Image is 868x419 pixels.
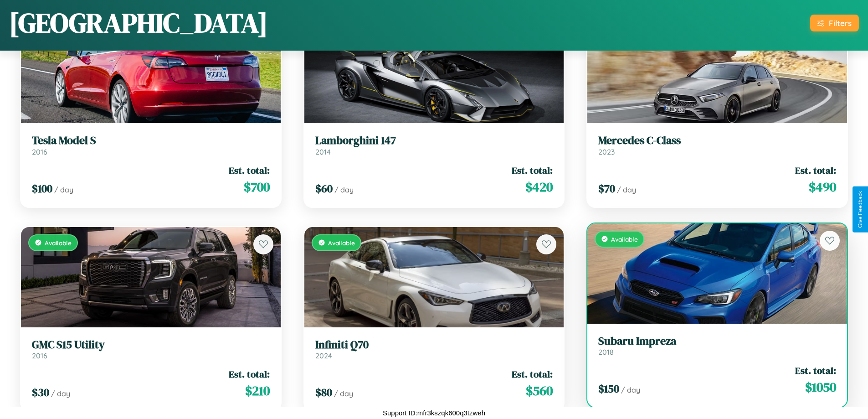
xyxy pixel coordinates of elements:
[32,338,270,352] h3: GMC S15 Utility
[315,134,553,156] a: Lamborghini 1472014
[32,385,49,400] span: $ 30
[9,4,268,41] h1: [GEOGRAPHIC_DATA]
[315,181,333,196] span: $ 60
[598,134,836,147] h3: Mercedes C-Class
[795,364,836,377] span: Est. total:
[512,164,553,177] span: Est. total:
[45,239,72,247] span: Available
[315,338,553,361] a: Infiniti Q702024
[621,385,640,394] span: / day
[229,367,270,381] span: Est. total:
[598,335,836,357] a: Subaru Impreza2018
[525,178,553,196] span: $ 420
[32,351,47,360] span: 2016
[617,185,636,194] span: / day
[334,185,354,194] span: / day
[32,181,52,196] span: $ 100
[334,389,353,398] span: / day
[598,335,836,348] h3: Subaru Impreza
[598,181,615,196] span: $ 70
[32,338,270,361] a: GMC S15 Utility2016
[598,147,615,156] span: 2023
[611,235,638,243] span: Available
[857,191,863,228] div: Give Feedback
[809,178,836,196] span: $ 490
[328,239,355,247] span: Available
[598,347,614,357] span: 2018
[315,385,332,400] span: $ 80
[315,147,331,156] span: 2014
[512,367,553,381] span: Est. total:
[598,381,619,396] span: $ 150
[598,134,836,156] a: Mercedes C-Class2023
[315,338,553,352] h3: Infiniti Q70
[526,382,553,400] span: $ 560
[829,18,852,28] div: Filters
[32,134,270,147] h3: Tesla Model S
[32,147,47,156] span: 2016
[245,382,270,400] span: $ 210
[32,134,270,156] a: Tesla Model S2016
[795,164,836,177] span: Est. total:
[315,351,332,360] span: 2024
[54,185,73,194] span: / day
[383,407,485,419] p: Support ID: mfr3kszqk600q3tzweh
[244,178,270,196] span: $ 700
[229,164,270,177] span: Est. total:
[315,134,553,147] h3: Lamborghini 147
[810,15,859,31] button: Filters
[51,389,70,398] span: / day
[805,378,836,396] span: $ 1050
